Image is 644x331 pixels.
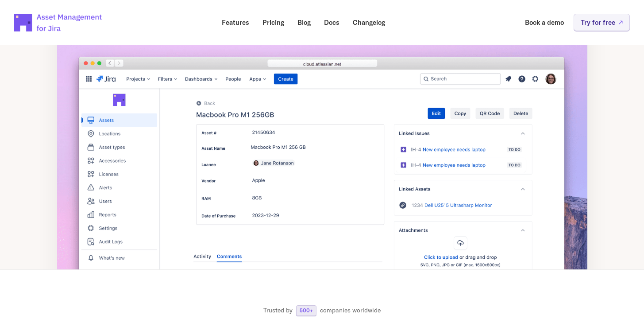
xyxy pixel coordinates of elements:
p: 500+ [300,308,313,313]
p: Features [222,19,249,26]
a: Docs [318,14,346,31]
a: Book a demo [519,14,570,31]
p: companies worldwide [320,306,381,315]
a: Try for free [574,14,630,31]
p: Book a demo [525,19,564,26]
p: Try for free [581,19,615,26]
p: Docs [324,19,339,26]
a: Blog [291,14,317,31]
p: Blog [297,19,311,26]
a: Features [216,14,255,31]
a: Changelog [347,14,391,31]
p: Pricing [262,19,284,26]
p: Changelog [353,19,385,26]
img: App [57,28,588,299]
p: Trusted by [263,306,293,315]
a: Pricing [256,14,290,31]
